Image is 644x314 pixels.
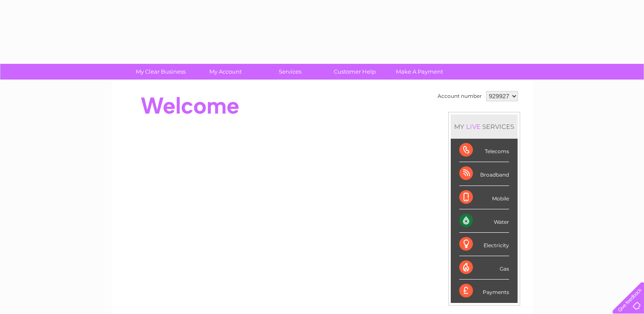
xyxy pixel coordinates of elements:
[459,139,509,162] div: Telecoms
[435,89,484,103] td: Account number
[459,209,509,233] div: Water
[320,64,390,80] a: Customer Help
[451,114,518,139] div: MY SERVICES
[126,64,196,80] a: My Clear Business
[190,64,260,80] a: My Account
[459,233,509,256] div: Electricity
[459,256,509,280] div: Gas
[384,64,455,80] a: Make A Payment
[459,186,509,209] div: Mobile
[464,123,482,131] div: LIVE
[459,280,509,303] div: Payments
[459,162,509,186] div: Broadband
[255,64,325,80] a: Services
